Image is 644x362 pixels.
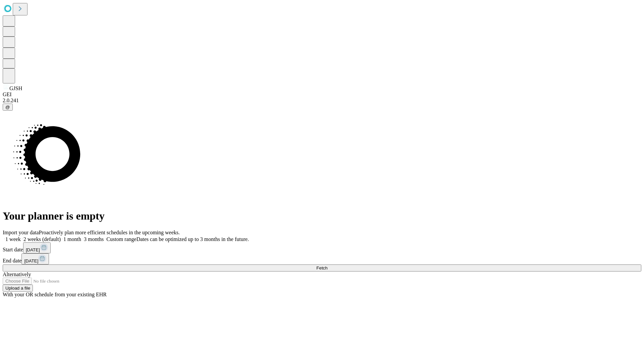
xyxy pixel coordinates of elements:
span: [DATE] [24,258,38,263]
span: Dates can be optimized up to 3 months in the future. [137,236,249,242]
span: Custom range [106,236,136,242]
span: 3 months [84,236,104,242]
span: Proactively plan more efficient schedules in the upcoming weeks. [39,230,180,235]
div: End date [3,253,641,264]
span: Alternatively [3,271,31,277]
button: Upload a file [3,285,33,292]
button: Fetch [3,264,641,271]
div: Start date [3,242,641,253]
span: 2 weeks (default) [23,236,61,242]
div: 2.0.241 [3,98,641,104]
span: @ [5,105,10,110]
span: 1 week [5,236,21,242]
button: @ [3,104,13,111]
button: [DATE] [21,253,49,264]
span: GJSH [9,85,22,91]
span: 1 month [63,236,81,242]
button: [DATE] [23,242,51,253]
span: Import your data [3,230,39,235]
span: Fetch [316,265,327,270]
div: GEI [3,92,641,98]
span: With your OR schedule from your existing EHR [3,292,107,297]
span: [DATE] [26,247,40,252]
h1: Your planner is empty [3,210,641,222]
